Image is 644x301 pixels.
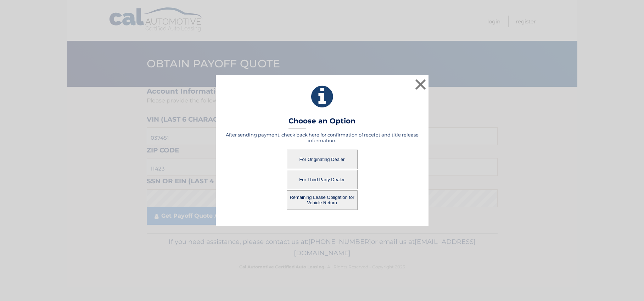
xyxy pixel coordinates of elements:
h5: After sending payment, check back here for confirmation of receipt and title release information. [225,132,420,143]
button: Remaining Lease Obligation for Vehicle Return [287,190,358,210]
button: For Third Party Dealer [287,170,358,189]
button: × [414,77,428,91]
button: For Originating Dealer [287,150,358,169]
h3: Choose an Option [289,117,355,129]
